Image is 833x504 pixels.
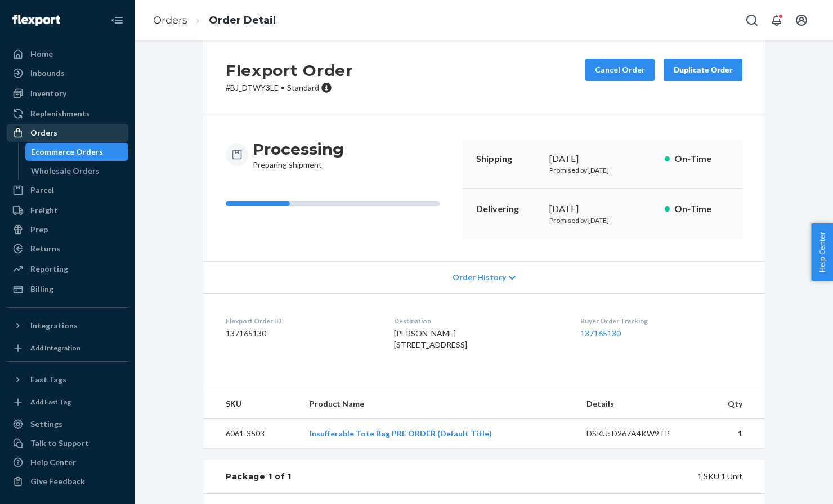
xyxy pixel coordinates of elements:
dt: Buyer Order Tracking [580,316,742,326]
div: DSKU: D267A4KW9TP [586,428,692,439]
div: Settings [30,418,62,430]
button: Open account menu [790,9,813,31]
a: Replenishments [7,105,128,123]
button: Duplicate Order [664,58,742,81]
button: Open notifications [765,9,788,31]
a: Order Detail [209,14,276,26]
div: Duplicate Order [673,64,733,75]
a: 137165130 [580,328,621,338]
div: Ecommerce Orders [31,146,103,157]
div: Preparing shipment [253,139,344,170]
button: Give Feedback [7,472,128,490]
td: 1 [701,419,765,449]
button: Integrations [7,317,128,335]
h3: Processing [253,139,344,159]
div: Prep [30,224,48,235]
div: [DATE] [549,152,656,165]
div: Returns [30,243,60,254]
a: Help Center [7,453,128,471]
a: Returns [7,240,128,258]
a: Parcel [7,181,128,199]
span: Standard [287,83,319,92]
th: SKU [203,389,301,419]
div: Freight [30,205,58,216]
dt: Destination [394,316,562,326]
th: Product Name [301,389,577,419]
a: Orders [153,14,187,26]
button: Fast Tags [7,371,128,389]
div: Reporting [30,263,68,274]
button: Cancel Order [585,58,655,81]
p: On-Time [674,202,729,215]
p: Promised by [DATE] [549,165,656,175]
a: Insufferable Tote Bag PRE ORDER (Default Title) [310,429,492,438]
span: • [281,83,285,92]
p: # BJ_DTWY3LE [226,82,353,93]
a: Talk to Support [7,434,128,452]
p: Promised by [DATE] [549,215,656,225]
a: Inbounds [7,64,128,82]
td: 6061-3503 [203,419,301,449]
div: Billing [30,283,53,295]
a: Add Integration [7,339,128,357]
div: Help Center [30,457,76,468]
div: Parcel [30,184,54,196]
div: Add Fast Tag [30,397,71,407]
dd: 137165130 [226,328,376,339]
ol: breadcrumbs [144,4,285,37]
p: On-Time [674,152,729,165]
div: Orders [30,127,57,138]
button: Help Center [811,223,833,281]
a: Prep [7,220,128,238]
div: [DATE] [549,202,656,215]
span: Order History [453,272,506,283]
div: Package 1 of 1 [226,471,292,482]
div: Inbounds [30,67,65,79]
dt: Flexport Order ID [226,316,376,326]
h2: Flexport Order [226,58,353,82]
a: Reporting [7,260,128,278]
div: Home [30,48,53,60]
a: Inventory [7,84,128,102]
p: Delivering [476,202,540,215]
a: Ecommerce Orders [25,143,129,161]
a: Wholesale Orders [25,162,129,180]
a: Orders [7,124,128,142]
p: Shipping [476,152,540,165]
span: [PERSON_NAME] [STREET_ADDRESS] [394,328,467,349]
a: Freight [7,201,128,219]
div: Replenishments [30,108,90,119]
button: Close Navigation [106,9,128,31]
img: Flexport logo [12,15,60,26]
a: Add Fast Tag [7,393,128,411]
th: Qty [701,389,765,419]
button: Open Search Box [741,9,763,31]
div: Wholesale Orders [31,165,100,177]
div: Add Integration [30,343,80,353]
a: Settings [7,415,128,433]
th: Details [577,389,701,419]
div: Integrations [30,320,78,331]
div: 1 SKU 1 Unit [292,471,742,482]
div: Talk to Support [30,438,89,449]
a: Home [7,45,128,63]
a: Billing [7,280,128,298]
div: Fast Tags [30,374,66,385]
div: Inventory [30,88,66,99]
div: Give Feedback [30,476,85,487]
